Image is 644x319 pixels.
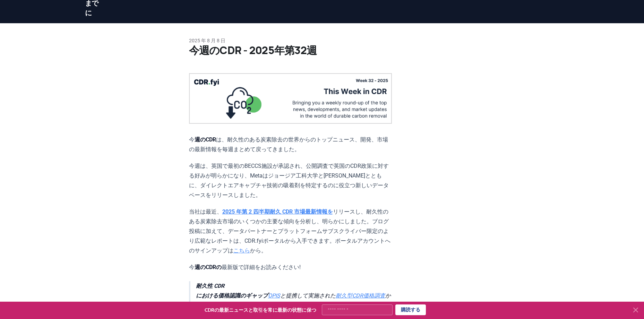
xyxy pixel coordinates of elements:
em: と提携して実施された から得られた洞察を調べて、市場参加者が耐久型CDRクレジットの価格期待をより深く理解できるように支援します。 [196,283,391,318]
a: OPIS [268,292,280,299]
img: ブログ投稿の画像 [189,73,392,124]
p: 今 最新版で詳細をお読みください! [189,262,392,272]
strong: 週のCDR [195,136,216,143]
strong: 週のCDRの [195,264,222,270]
p: 2025 年 8 月 8 日 [189,37,455,44]
p: 今 は、耐久性のある炭素除去の世界からのトップニュース、開発、市場の最新情報を毎週まとめて戻ってきました。 [189,135,392,154]
p: 当社は最近、 リリースし、耐久性のある炭素除去市場のいくつかの主要な傾向を分析し、明らかにしました。ブログ投稿に加えて、データパートナーとプラットフォームサブスクライバー限定のより広範なレポート... [189,207,392,256]
a: 耐久型CDR価格調査 [336,292,385,299]
a: 2025 年第 2 四半期耐久 CDR 市場最新情報を [222,208,333,215]
a: こちら [233,247,250,254]
strong: 耐久性 CDR における価格認識のギャップ [196,283,268,299]
h1: 今週のCDR - 2025年第32週 [189,44,455,57]
p: 今週は、英国で最初のBECCS施設が承認され、公開調査で英国のCDR政策に対する好みが明らかになり、Metaはジョージア工科大学と[PERSON_NAME]とともに、ダイレクトエアキャプチャ技術... [189,161,392,200]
